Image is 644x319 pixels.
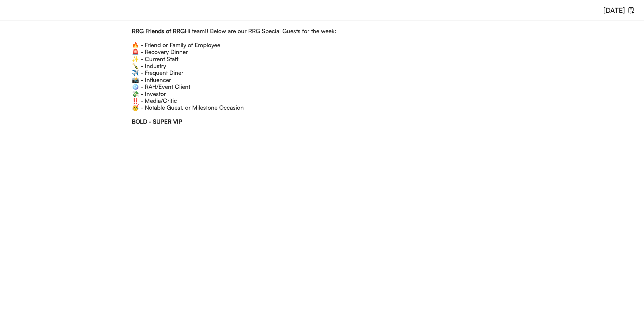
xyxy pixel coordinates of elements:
strong: RRG Friends of RRG [132,27,185,34]
img: yH5BAEAAAAALAAAAAABAAEAAAIBRAA7 [10,3,20,16]
strong: BOLD - SUPER VIP [132,118,182,125]
div: [DATE] [603,7,625,14]
img: file-download-02.svg [628,7,634,14]
div: Hi team!! Below are our RRG Special Guests for the week: 🔥 - Friend or Family of Employee 🚨 - Rec... [132,28,512,125]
